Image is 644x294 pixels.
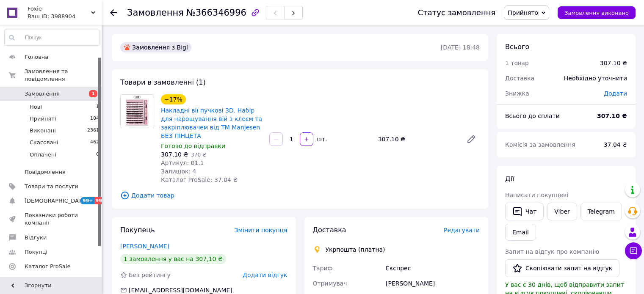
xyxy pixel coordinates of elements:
[90,115,99,123] span: 104
[505,90,529,97] span: Знижка
[186,8,246,18] span: №366346996
[564,10,629,16] span: Замовлення виконано
[161,107,262,139] a: Накладні вії пучкові 3D. Набір для нарощування вій з клеєм та закріплювачем від TM Manjesen БЕЗ П...
[120,42,191,52] div: Замовлення з Bigl
[30,139,58,146] span: Скасовані
[597,113,627,119] b: 307.10 ₴
[25,197,87,205] span: [DEMOGRAPHIC_DATA]
[161,143,225,149] span: Готово до відправки
[161,176,238,183] span: Каталог ProSale: 37.04 ₴
[505,75,534,82] span: Доставка
[25,53,48,61] span: Головна
[505,43,529,51] span: Всього
[313,280,347,287] span: Отримувач
[463,131,480,148] a: Редагувати
[243,272,287,278] span: Додати відгук
[161,159,204,166] span: Артикул: 01.1
[25,234,47,242] span: Відгуки
[314,135,328,143] div: шт.
[127,8,184,18] span: Замовлення
[25,263,70,270] span: Каталог ProSale
[559,69,632,88] div: Необхідно уточнити
[28,5,91,13] span: Foxie
[508,9,538,16] span: Прийнято
[121,95,154,127] img: Накладні вії пучкові 3D. Набір для нарощування вій з клеєм та закріплювачем від TM Manjesen БЕЗ П...
[505,203,544,220] button: Чат
[30,115,56,123] span: Прийняті
[313,265,333,272] span: Тариф
[505,248,599,255] span: Запит на відгук про компанію
[313,226,346,234] span: Доставка
[600,59,627,67] div: 307.10 ₴
[25,68,102,83] span: Замовлення та повідомлення
[120,78,206,86] span: Товари в замовленні (1)
[375,133,459,145] div: 307.10 ₴
[418,8,496,17] div: Статус замовлення
[129,287,232,294] span: [EMAIL_ADDRESS][DOMAIN_NAME]
[110,8,117,17] div: Повернутися назад
[558,6,636,19] button: Замовлення виконано
[505,141,575,148] span: Комісія за замовлення
[25,168,66,176] span: Повідомлення
[625,242,642,259] button: Чат з покупцем
[604,141,627,148] span: 37.04 ₴
[547,203,577,220] a: Viber
[80,197,94,204] span: 99+
[120,191,480,200] span: Додати товар
[505,60,529,66] span: 1 товар
[384,276,481,291] div: [PERSON_NAME]
[505,259,619,277] button: Скопіювати запит на відгук
[129,272,171,278] span: Без рейтингу
[5,30,100,45] input: Пошук
[25,248,47,256] span: Покупці
[235,227,287,234] span: Змінити покупця
[25,212,78,227] span: Показники роботи компанії
[30,103,42,111] span: Нові
[505,192,568,198] span: Написати покупцеві
[604,90,627,97] span: Додати
[580,203,622,220] a: Telegram
[25,90,60,98] span: Замовлення
[96,103,99,111] span: 1
[161,94,186,104] div: −17%
[120,226,155,234] span: Покупець
[89,90,97,97] span: 1
[444,227,480,234] span: Редагувати
[161,168,196,175] span: Залишок: 4
[505,113,560,119] span: Всього до сплати
[90,139,99,146] span: 462
[191,152,206,158] span: 370 ₴
[384,261,481,276] div: Експрес
[28,13,102,20] div: Ваш ID: 3988904
[30,151,56,159] span: Оплачені
[323,245,387,254] div: Укрпошта (платна)
[94,197,108,204] span: 99+
[30,127,56,135] span: Виконані
[505,175,514,183] span: Дії
[96,151,99,159] span: 0
[120,254,226,264] div: 1 замовлення у вас на 307,10 ₴
[25,183,78,190] span: Товари та послуги
[441,44,480,51] time: [DATE] 18:48
[505,224,536,241] button: Email
[161,151,188,158] span: 307,10 ₴
[120,243,169,250] a: [PERSON_NAME]
[87,127,99,135] span: 2361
